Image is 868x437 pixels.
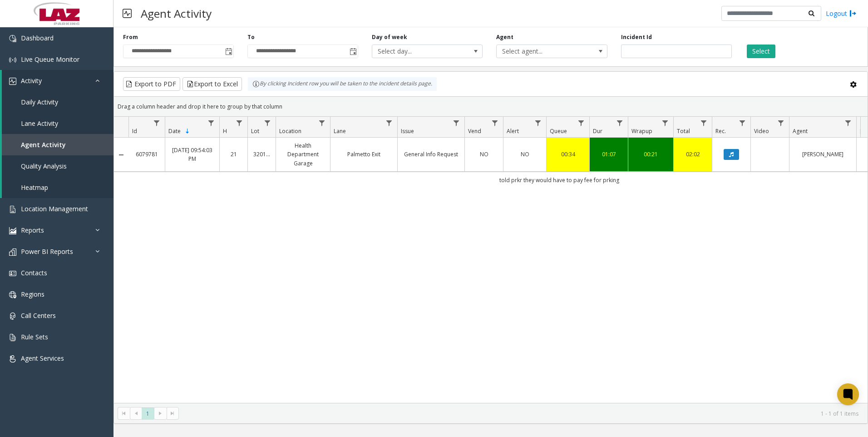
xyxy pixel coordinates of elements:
a: NO [470,150,498,159]
label: From [123,33,138,41]
span: Contacts [21,268,47,277]
span: Quality Analysis [21,162,67,170]
span: Date [168,127,181,135]
a: [DATE] 09:54:03 PM [171,146,214,163]
span: Wrapup [631,127,652,135]
a: NO [509,150,541,159]
a: Collapse Details [114,151,128,159]
span: Total [677,127,690,135]
span: Heatmap [21,183,48,192]
span: Toggle popup [348,45,358,58]
span: Select agent... [497,45,585,58]
a: Alert Filter Menu [532,117,544,129]
span: Dur [593,127,602,135]
span: Queue [550,127,567,135]
span: Rec. [715,127,726,135]
a: Date Filter Menu [205,117,217,129]
a: 320176 [253,150,270,159]
span: Alert [507,127,519,135]
a: Total Filter Menu [698,117,710,129]
img: pageIcon [123,2,132,25]
span: Call Centers [21,311,56,320]
span: Vend [468,127,481,135]
span: Rule Sets [21,333,48,341]
span: Id [132,127,137,135]
span: Sortable [184,128,191,135]
a: Lot Filter Menu [261,117,274,129]
span: Activity [21,76,42,85]
a: Quality Analysis [2,155,113,177]
img: 'icon' [9,35,16,42]
img: 'icon' [9,206,16,213]
img: infoIcon.svg [252,80,260,88]
img: 'icon' [9,78,16,85]
a: Heatmap [2,177,113,198]
span: Agent Activity [21,140,66,149]
img: 'icon' [9,56,16,64]
div: Data table [114,117,868,403]
span: Lane Activity [21,119,58,128]
div: Drag a column header and drop it here to group by that column [114,99,868,114]
label: To [247,33,255,41]
a: 01:07 [595,150,622,159]
span: Agent [793,127,808,135]
span: Daily Activity [21,98,58,106]
span: NO [480,150,488,158]
a: Daily Activity [2,91,113,113]
a: Logout [826,9,857,18]
a: Palmetto Exit [336,150,392,159]
span: Lot [251,127,259,135]
a: Health Department Garage [281,141,325,168]
span: Location Management [21,204,88,213]
img: 'icon' [9,355,16,363]
kendo-pager-info: 1 - 1 of 1 items [184,410,858,417]
a: Lane Filter Menu [383,117,395,129]
img: 'icon' [9,270,16,277]
a: Id Filter Menu [151,117,163,129]
button: Export to Excel [182,77,242,91]
span: Location [279,127,301,135]
span: Page 1 [142,407,154,420]
a: [PERSON_NAME] [795,150,851,159]
a: 02:02 [679,150,706,159]
a: General Info Request [403,150,459,159]
a: 00:21 [634,150,668,159]
a: H Filter Menu [233,117,246,129]
a: Location Filter Menu [316,117,328,129]
img: 'icon' [9,313,16,320]
span: Reports [21,226,44,234]
span: Dashboard [21,34,54,42]
span: Regions [21,290,44,298]
div: By clicking Incident row you will be taken to the incident details page. [248,77,437,91]
label: Incident Id [621,33,652,41]
a: 21 [225,150,242,159]
a: Queue Filter Menu [575,117,587,129]
span: Power BI Reports [21,247,73,256]
span: Agent Services [21,354,64,363]
a: Rec. Filter Menu [736,117,749,129]
a: Wrapup Filter Menu [659,117,671,129]
button: Export to PDF [123,77,180,91]
a: 00:34 [552,150,584,159]
span: Toggle popup [223,45,233,58]
span: Lane [334,127,346,135]
img: 'icon' [9,334,16,341]
a: Video Filter Menu [775,117,787,129]
h3: Agent Activity [136,2,216,25]
a: Lane Activity [2,113,113,134]
img: 'icon' [9,248,16,256]
span: Issue [401,127,414,135]
img: 'icon' [9,227,16,234]
label: Day of week [372,33,407,41]
span: Live Queue Monitor [21,55,79,64]
span: Select day... [372,45,460,58]
span: H [223,127,227,135]
img: 'icon' [9,291,16,298]
a: Vend Filter Menu [489,117,501,129]
label: Agent [496,33,513,41]
a: Agent Filter Menu [842,117,854,129]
